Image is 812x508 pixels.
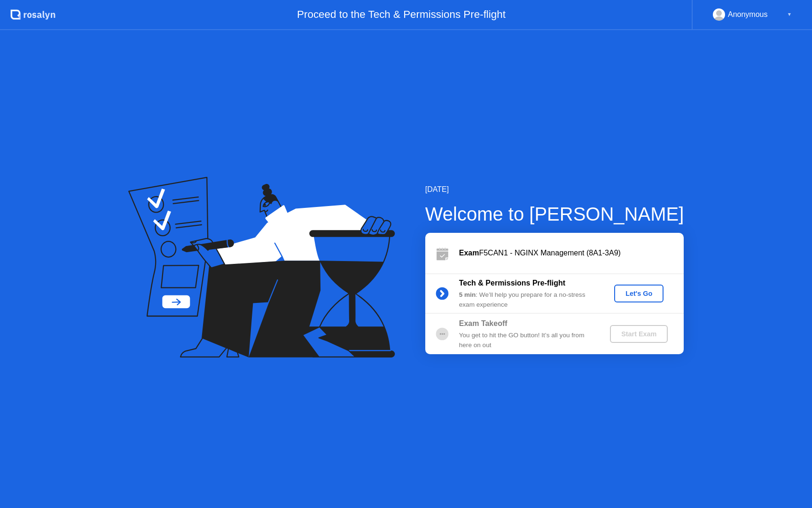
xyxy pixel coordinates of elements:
[425,184,684,195] div: [DATE]
[459,279,565,287] b: Tech & Permissions Pre-flight
[787,8,792,21] div: ▼
[618,290,660,297] div: Let's Go
[614,285,664,302] button: Let's Go
[459,247,684,259] div: F5CAN1 - NGINX Management (8A1-3A9)
[610,325,668,343] button: Start Exam
[459,291,476,298] b: 5 min
[425,200,684,228] div: Welcome to [PERSON_NAME]
[459,331,594,350] div: You get to hit the GO button! It’s all you from here on out
[728,8,768,21] div: Anonymous
[459,249,479,257] b: Exam
[459,290,594,310] div: : We’ll help you prepare for a no-stress exam experience
[459,319,507,327] b: Exam Takeoff
[614,330,664,338] div: Start Exam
